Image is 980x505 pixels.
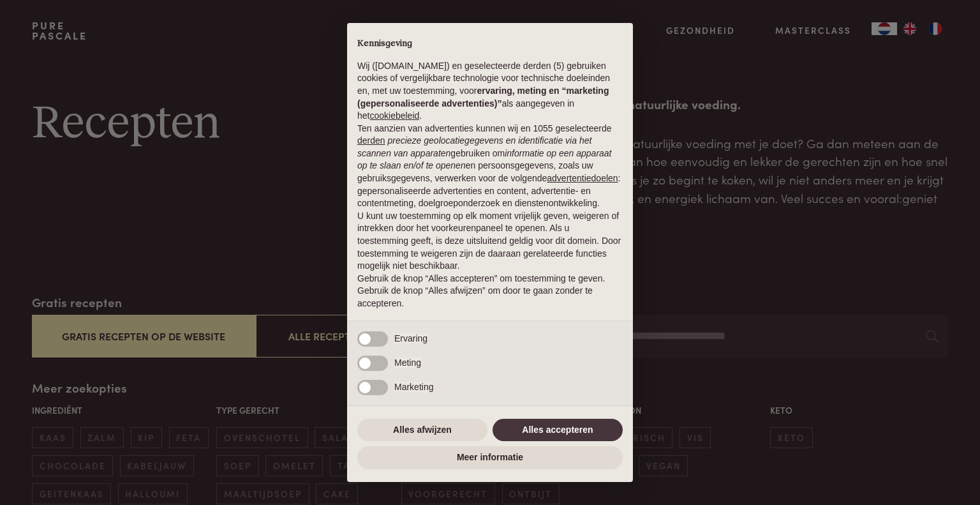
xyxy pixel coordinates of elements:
[394,333,427,343] span: Ervaring
[357,419,487,442] button: Alles afwijzen
[394,382,433,392] span: Marketing
[357,446,623,469] button: Meer informatie
[369,110,419,121] a: cookiebeleid
[493,419,623,442] button: Alles accepteren
[357,273,623,310] p: Gebruik de knop “Alles accepteren” om toestemming te geven. Gebruik de knop “Alles afwijzen” om d...
[357,135,385,147] button: derden
[357,148,612,171] em: informatie op een apparaat op te slaan en/of te openen
[357,210,623,273] p: U kunt uw toestemming op elk moment vrijelijk geven, weigeren of intrekken door het voorkeurenpan...
[357,135,591,158] em: precieze geolocatiegegevens en identificatie via het scannen van apparaten
[547,172,618,185] button: advertentiedoelen
[357,86,609,109] strong: ervaring, meting en “marketing (gepersonaliseerde advertenties)”
[357,123,623,210] p: Ten aanzien van advertenties kunnen wij en 1055 geselecteerde gebruiken om en persoonsgegevens, z...
[394,358,421,368] span: Meting
[357,38,623,50] h2: Kennisgeving
[357,60,623,123] p: Wij ([DOMAIN_NAME]) en geselecteerde derden (5) gebruiken cookies of vergelijkbare technologie vo...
